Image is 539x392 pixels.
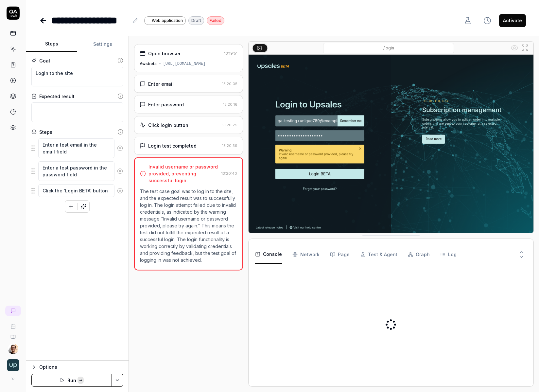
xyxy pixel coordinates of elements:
[440,245,457,264] button: Log
[26,36,77,52] button: Steps
[7,359,19,371] img: Upsales Logo
[152,18,183,24] span: Web application
[148,142,197,149] div: Login test completed
[144,16,186,25] a: Web application
[207,16,224,25] div: Failed
[31,184,123,198] div: Suggestions
[148,101,184,108] div: Enter password
[222,143,237,148] time: 13:20:39
[221,171,237,176] time: 13:20:40
[39,57,50,64] div: Goal
[3,354,23,372] button: Upsales Logo
[360,245,397,264] button: Test & Agent
[77,36,128,52] button: Settings
[292,245,320,264] button: Network
[39,363,123,371] div: Options
[31,363,123,371] button: Options
[148,50,181,57] div: Open browser
[255,245,282,264] button: Console
[3,329,23,340] a: Documentation
[31,161,123,181] div: Suggestions
[31,374,112,387] button: Run↵
[509,43,520,53] button: Show all interative elements
[78,377,84,384] kbd: ↵
[222,123,237,127] time: 13:20:29
[224,51,237,56] time: 13:19:51
[223,102,237,107] time: 13:20:16
[140,61,157,67] div: Awsbeta
[148,122,188,129] div: Click login button
[114,142,125,155] button: Remove step
[479,14,495,27] button: View version history
[222,81,237,86] time: 13:20:05
[148,163,219,184] div: Invalid username or password provided, preventing successful login.
[3,319,23,329] a: Book a call with us
[330,245,350,264] button: Page
[114,165,125,178] button: Remove step
[39,129,52,135] div: Steps
[499,14,526,27] button: Activate
[188,16,204,25] div: Draft
[39,93,75,100] div: Expected result
[520,43,530,53] button: Open in full screen
[249,55,533,233] img: Screenshot
[148,80,174,87] div: Enter email
[114,184,125,197] button: Remove step
[8,344,18,354] img: 704fe57e-bae9-4a0d-8bcb-c4203d9f0bb2.jpeg
[5,306,21,316] a: New conversation
[408,245,430,264] button: Graph
[163,61,206,67] div: [URL][DOMAIN_NAME]
[140,188,237,263] p: The test case goal was to log in to the site, and the expected result was to successfully log in....
[31,138,123,158] div: Suggestions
